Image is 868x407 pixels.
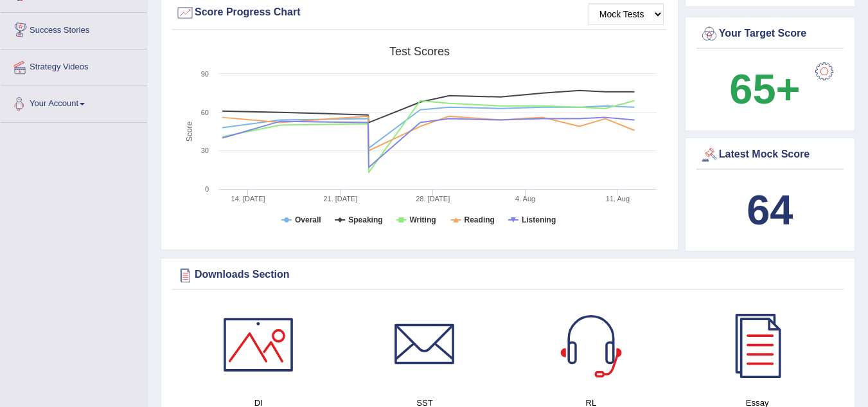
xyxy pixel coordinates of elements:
[606,195,630,203] tspan: 11. Aug
[348,215,382,224] tspan: Speaking
[201,70,209,78] text: 90
[409,215,436,224] tspan: Writing
[747,186,793,233] b: 64
[1,86,147,118] a: Your Account
[295,215,321,224] tspan: Overall
[175,266,840,285] div: Downloads Section
[323,195,357,203] tspan: 21. [DATE]
[729,66,800,113] b: 65+
[416,195,450,203] tspan: 28. [DATE]
[522,215,556,224] tspan: Listening
[515,195,535,203] tspan: 4. Aug
[201,109,209,116] text: 60
[201,147,209,154] text: 30
[389,45,450,58] tspan: Test scores
[1,13,147,45] a: Success Stories
[465,215,495,224] tspan: Reading
[205,185,209,193] text: 0
[185,122,194,142] tspan: Score
[175,3,664,23] div: Score Progress Chart
[700,145,840,165] div: Latest Mock Score
[1,50,147,82] a: Strategy Videos
[700,24,840,44] div: Your Target Score
[231,195,265,203] tspan: 14. [DATE]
